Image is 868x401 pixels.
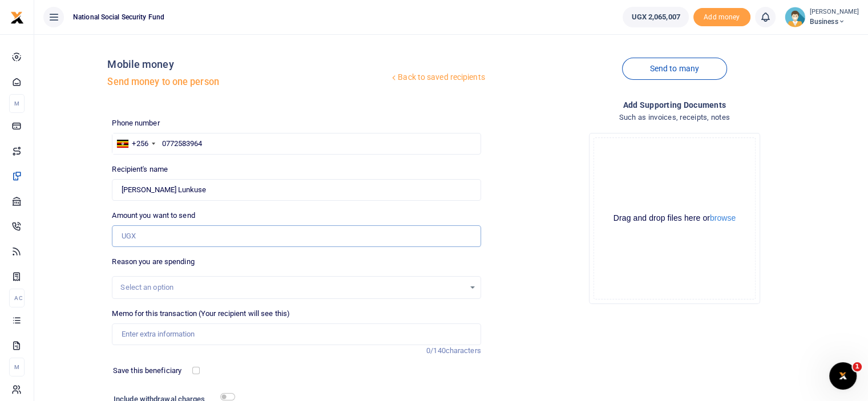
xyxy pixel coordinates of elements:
img: logo-small [10,11,24,25]
span: characters [446,346,481,355]
div: Select an option [120,282,464,293]
small: [PERSON_NAME] [810,7,859,17]
h4: Add supporting Documents [490,99,859,111]
a: profile-user [PERSON_NAME] Business [785,7,859,27]
a: Add money [693,12,750,21]
a: Back to saved recipients [389,67,486,88]
div: File Uploader [589,133,760,304]
iframe: Intercom live chat [829,362,857,390]
span: National Social Security Fund [68,12,169,22]
input: Loading name... [112,179,481,201]
span: Business [810,17,859,27]
div: Uganda: +256 [112,133,158,154]
input: UGX [112,225,481,247]
li: Ac [9,289,25,307]
div: Drag and drop files here or [594,213,755,224]
span: Add money [693,8,750,27]
h4: Mobile money [107,58,389,71]
a: Send to many [622,58,727,80]
span: 1 [853,362,862,371]
input: Enter extra information [112,323,481,345]
label: Memo for this transaction (Your recipient will see this) [112,308,290,319]
img: profile-user [785,7,805,27]
input: Enter phone number [112,133,481,155]
li: Toup your wallet [693,8,750,27]
span: UGX 2,065,007 [631,11,680,23]
h4: Such as invoices, receipts, notes [490,111,859,124]
li: M [9,94,25,113]
a: UGX 2,065,007 [623,7,688,27]
label: Recipient's name [112,164,168,175]
label: Phone number [112,118,159,129]
a: logo-small logo-large logo-large [10,13,24,21]
label: Reason you are spending [112,256,194,268]
span: 0/140 [426,346,446,355]
label: Amount you want to send [112,210,195,221]
button: browse [710,214,736,222]
li: M [9,358,25,376]
div: +256 [132,138,148,149]
label: Save this beneficiary [113,365,181,376]
h5: Send money to one person [107,76,389,88]
li: Wallet ballance [618,7,693,27]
